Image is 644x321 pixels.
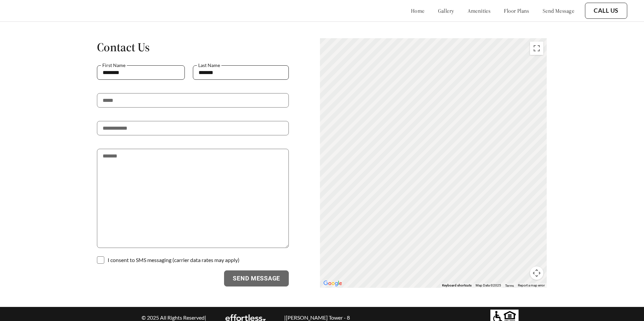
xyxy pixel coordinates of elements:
[322,279,344,288] img: Google
[442,283,472,288] button: Keyboard shortcuts
[281,314,353,321] p: | [PERSON_NAME] Tower - 8
[97,40,289,55] h1: Contact Us
[476,283,501,287] span: Map Data ©2025
[594,7,619,14] a: Call Us
[411,7,425,14] a: home
[225,314,266,321] img: EA Logo
[543,7,574,14] a: send message
[518,283,545,287] a: Report a map error
[438,7,454,14] a: gallery
[585,3,627,19] button: Call Us
[505,283,514,287] a: Terms (opens in new tab)
[468,7,491,14] a: amenities
[224,270,289,286] button: Send Message
[530,266,543,280] button: Map camera controls
[322,279,344,288] a: Open this area in Google Maps (opens a new window)
[530,42,543,55] button: Toggle fullscreen view
[504,7,529,14] a: floor plans
[138,314,210,321] p: © 2025 All Rights Reserved |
